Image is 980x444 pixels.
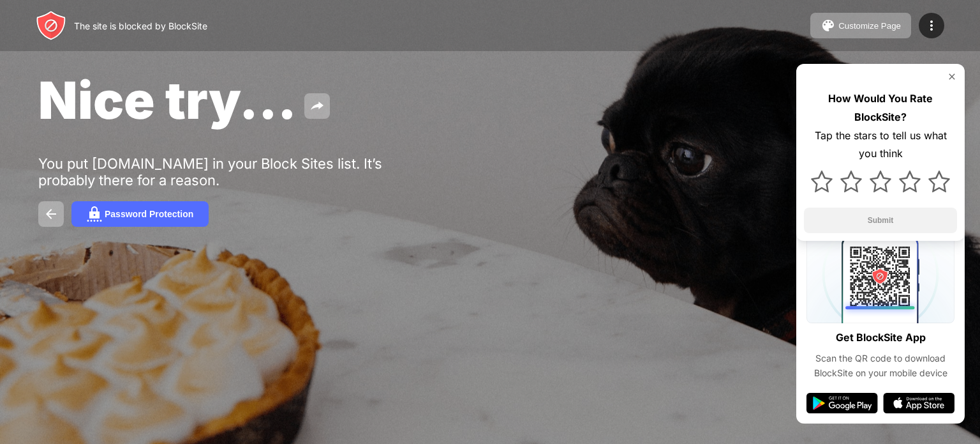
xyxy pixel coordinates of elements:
[811,171,833,192] img: star.svg
[840,171,862,192] img: star.svg
[74,20,207,31] div: The site is blocked by BlockSite
[870,171,891,192] img: star.svg
[899,171,921,192] img: star.svg
[883,393,954,413] img: app-store.svg
[38,69,297,131] span: Nice try...
[838,21,901,31] div: Customize Page
[71,201,209,227] button: Password Protection
[105,209,193,219] div: Password Protection
[947,72,957,82] img: rate-us-close.svg
[87,206,102,222] img: password.svg
[810,13,911,38] button: Customize Page
[924,18,939,33] img: menu-icon.svg
[806,351,954,380] div: Scan the QR code to download BlockSite on your mobile device
[38,155,433,188] div: You put [DOMAIN_NAME] in your Block Sites list. It’s probably there for a reason.
[820,18,836,33] img: pallet.svg
[836,328,926,347] div: Get BlockSite App
[806,393,878,413] img: google-play.svg
[309,98,325,114] img: share.svg
[804,89,957,126] div: How Would You Rate BlockSite?
[43,206,59,222] img: back.svg
[928,171,950,192] img: star.svg
[804,208,957,233] button: Submit
[804,126,957,164] div: Tap the stars to tell us what you think
[36,10,66,41] img: header-logo.svg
